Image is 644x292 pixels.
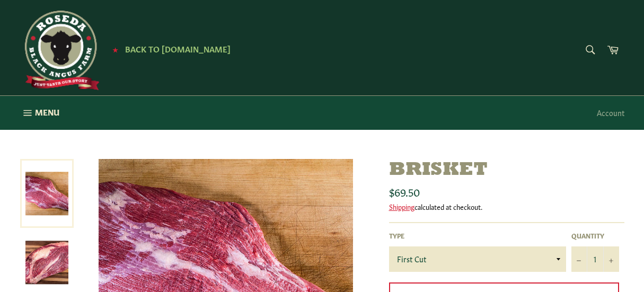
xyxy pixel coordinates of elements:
[107,45,231,54] a: ★ Back to [DOMAIN_NAME]
[35,107,59,118] span: Menu
[112,45,118,54] span: ★
[389,201,414,211] a: Shipping
[592,97,630,128] a: Account
[389,202,624,211] div: calculated at checkout.
[571,231,619,240] label: Quantity
[25,241,68,284] img: Brisket
[20,11,100,90] img: Roseda Beef
[389,159,624,182] h1: Brisket
[389,184,420,199] span: $69.50
[389,231,566,240] label: Type
[571,246,587,272] button: Reduce item quantity by one
[125,43,231,54] span: Back to [DOMAIN_NAME]
[10,96,70,130] button: Menu
[603,246,619,272] button: Increase item quantity by one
